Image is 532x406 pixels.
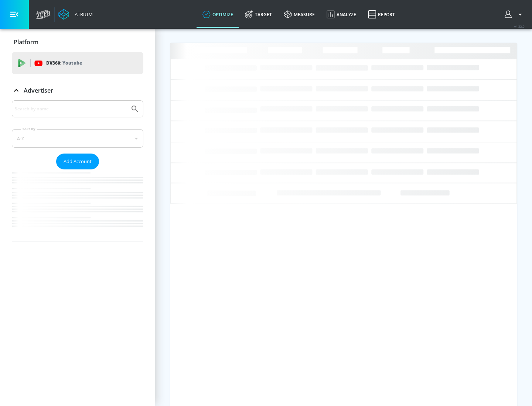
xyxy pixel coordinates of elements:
div: Advertiser [12,80,143,101]
div: DV360: Youtube [12,52,143,74]
a: Atrium [58,9,93,20]
p: Youtube [62,59,82,67]
p: Platform [14,38,38,46]
input: Search by name [15,104,127,114]
a: optimize [197,1,239,28]
div: Platform [12,32,143,52]
div: Atrium [72,11,93,18]
a: measure [278,1,321,28]
label: Sort By [21,127,37,131]
nav: list of Advertiser [12,169,143,241]
a: Target [239,1,278,28]
p: Advertiser [24,86,53,94]
span: v 4.32.0 [514,24,525,28]
p: DV360: [46,59,82,67]
span: Add Account [64,157,92,166]
div: A-Z [12,129,143,148]
button: Add Account [56,154,99,169]
div: Advertiser [12,100,143,241]
a: Report [362,1,401,28]
a: Analyze [321,1,362,28]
